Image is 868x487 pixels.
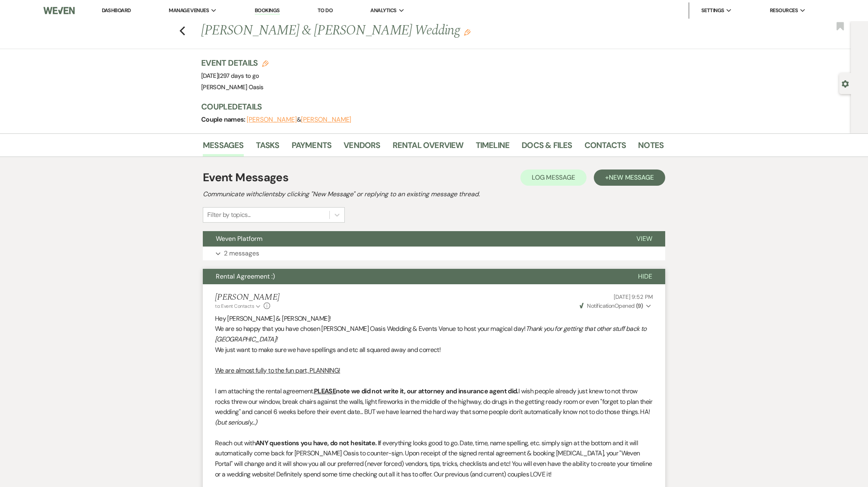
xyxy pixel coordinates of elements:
span: View [636,234,652,243]
h2: Communicate with clients by clicking "New Message" or replying to an existing message thread. [203,189,665,199]
u: We are almost fully to the fun part, PLANNING! [215,366,340,375]
h1: Event Messages [203,169,288,186]
span: Settings [701,6,724,15]
span: Resources [770,6,798,15]
span: | [218,72,259,80]
span: [PERSON_NAME] Oasis [201,83,264,91]
a: Timeline [476,139,510,157]
span: Rental Agreement :) [216,272,275,281]
span: Analytics [370,6,396,15]
u: PLEASE [314,387,336,395]
em: (but seriously...) [215,418,257,427]
a: Tasks [256,139,279,157]
a: Messages [203,139,244,157]
h3: Couple Details [201,101,655,112]
span: Opened [580,302,643,309]
span: Hide [638,272,652,281]
a: Rental Overview [393,139,464,157]
span: Manage Venues [169,6,209,15]
button: Edit [464,28,471,36]
button: Weven Platform [203,231,623,247]
span: New Message [609,173,654,182]
button: Hide [625,269,665,284]
a: Docs & Files [522,139,572,157]
p: We just want to make sure we have spellings and etc all squared away and correct! [215,345,653,355]
span: Couple names: [201,115,247,124]
img: Weven Logo [43,2,75,19]
a: Notes [638,139,664,157]
a: To Do [318,7,333,14]
span: Log Message [532,173,575,182]
strong: ( 9 ) [636,302,643,309]
button: NotificationOpened (9) [578,302,653,310]
a: Bookings [255,7,280,15]
a: Contacts [584,139,626,157]
h1: [PERSON_NAME] & [PERSON_NAME] Wedding [201,21,565,41]
strong: ANY questions you have, do not hesitate. I [256,439,379,447]
button: [PERSON_NAME] [247,116,297,123]
p: 2 messages [224,248,259,259]
button: View [623,231,665,247]
a: Payments [292,139,332,157]
span: Weven Platform [216,234,262,243]
a: Dashboard [102,7,131,14]
span: to: Event Contacts [215,303,254,309]
p: I am attaching the rental agreement. I wish people already just knew to not throw rocks threw our... [215,386,653,427]
span: 297 days to go [220,72,259,80]
button: [PERSON_NAME] [301,116,351,123]
button: to: Event Contacts [215,302,262,310]
p: We are so happy that you have chosen [PERSON_NAME] Oasis Wedding & Events Venue to host your magi... [215,324,653,344]
button: Open lead details [842,79,849,87]
span: Notification [587,302,614,309]
strong: note we did not write it, our attorney and insurance agent did. [314,387,518,395]
a: Vendors [344,139,380,157]
div: Filter by topics... [207,210,251,220]
span: & [247,116,351,124]
button: Rental Agreement :) [203,269,625,284]
p: Hey [PERSON_NAME] & [PERSON_NAME]! [215,313,653,324]
span: [DATE] 9:52 PM [614,293,653,300]
h5: [PERSON_NAME] [215,292,279,302]
button: +New Message [594,169,665,186]
em: Thank you for getting that other stuff back to [GEOGRAPHIC_DATA]! [215,324,646,343]
button: 2 messages [203,247,665,260]
p: Reach out with f everything looks good to go. Date, time, name spelling, etc. simply sign at the ... [215,438,653,479]
h3: Event Details [201,57,269,69]
span: [DATE] [201,72,259,80]
button: Log Message [520,169,587,186]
